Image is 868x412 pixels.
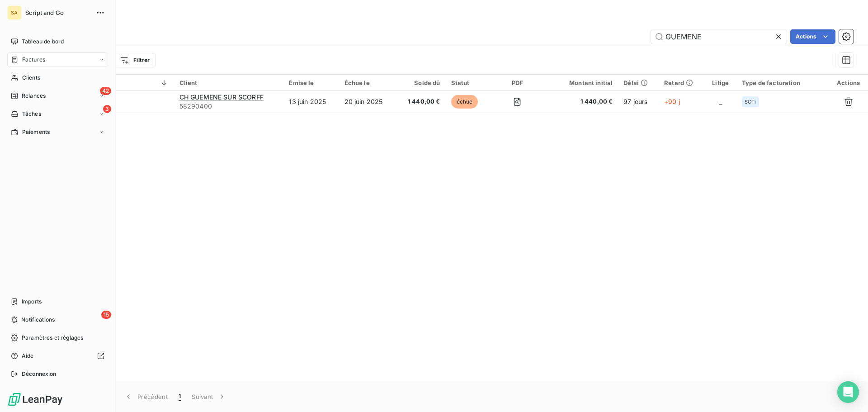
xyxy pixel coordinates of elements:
[344,79,391,86] div: Échue le
[451,95,478,109] span: échue
[179,93,264,101] span: CH GUEMENE SUR SCORFF
[22,92,46,100] span: Relances
[790,29,835,44] button: Actions
[100,87,111,95] span: 42
[179,392,181,401] span: 1
[22,56,45,64] span: Factures
[179,79,278,86] div: Client
[283,91,339,113] td: 13 juin 2025
[451,79,487,86] div: Statut
[651,29,787,44] input: Rechercher
[22,352,34,360] span: Aide
[22,298,42,306] span: Imports
[21,316,55,324] span: Notifications
[548,97,613,106] span: 1 440,00 €
[22,334,83,342] span: Paramètres et réglages
[22,110,41,118] span: Tâches
[103,105,111,113] span: 3
[401,97,440,106] span: 1 440,00 €
[742,79,823,86] div: Type de facturation
[173,387,186,406] button: 1
[25,9,90,16] span: Script and Go
[837,381,859,403] div: Open Intercom Messenger
[618,91,659,113] td: 97 jours
[22,128,50,136] span: Paiements
[664,98,680,105] span: +90 j
[118,387,173,406] button: Précédent
[7,349,108,363] a: Aide
[22,370,57,378] span: Déconnexion
[548,79,613,86] div: Montant initial
[834,79,863,86] div: Actions
[710,79,731,86] div: Litige
[497,79,538,86] div: PDF
[623,79,653,86] div: Délai
[7,5,22,20] div: SA
[179,102,278,111] span: 58290400
[401,79,440,86] div: Solde dû
[22,74,40,82] span: Clients
[101,311,111,319] span: 15
[664,79,699,86] div: Retard
[719,98,722,105] span: _
[114,53,156,67] button: Filtrer
[7,392,63,407] img: Logo LeanPay
[745,99,756,104] span: SGTi
[186,387,232,406] button: Suivant
[289,79,333,86] div: Émise le
[339,91,396,113] td: 20 juin 2025
[22,38,64,46] span: Tableau de bord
